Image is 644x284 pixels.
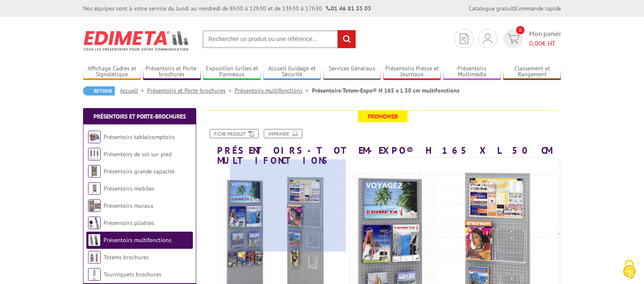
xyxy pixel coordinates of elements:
a: Commande rapide [515,5,561,12]
a: Présentoirs pliables [104,219,154,227]
img: Edimeta [83,25,190,56]
img: Présentoirs grande capacité [88,165,101,178]
a: Présentoirs mobiles [104,185,154,192]
a: Présentoirs Multimédia [443,65,501,79]
img: Présentoirs muraux [88,199,101,212]
input: rechercher [338,30,356,48]
a: Présentoirs muraux [104,202,153,209]
a: Présentoirs de sol sur pied [104,150,171,158]
a: devis rapide 0 Mon panier 0,00€ HT [501,29,561,48]
a: Présentoirs table/comptoirs [104,133,175,141]
a: Présentoirs multifonctions [235,87,312,94]
li: Présentoirs-Totem-Expo® H 165 x L 50 cm multifonctions [312,86,460,95]
a: Services Généraux [323,65,381,79]
a: Affichage Cadres et Signalétique [83,65,141,79]
span: € HT [529,39,561,48]
button: Cookies (fenêtre modale) [615,256,644,284]
a: Présentoirs et Porte-brochures [93,113,186,120]
img: Cookies (fenêtre modale) [619,259,640,280]
img: Présentoirs mobiles [88,182,101,195]
a: Retour [83,86,115,96]
a: Présentoirs et Porte-brochures [143,65,201,79]
img: Présentoirs table/comptoirs [88,131,101,143]
a: Accueil [120,87,147,94]
span: Mon panier [529,29,561,48]
a: Présentoirs Presse et Journaux [383,65,441,79]
a: Présentoirs et Porte-brochures [147,87,235,94]
div: | [469,4,561,13]
span: Promoweb [358,111,408,122]
a: Imprimer [264,129,302,138]
a: Présentoirs grande capacité [104,168,174,175]
img: Présentoirs de sol sur pied [88,148,101,160]
a: Accueil Guidage et Sécurité [263,65,321,79]
img: devis rapide [460,34,468,44]
a: Exposition Grilles et Panneaux [203,65,261,79]
input: Rechercher un produit ou une référence... [203,30,356,48]
strong: 01 46 81 33 03 [326,5,371,12]
span: 0,00 [529,39,542,47]
div: Nos équipes sont à votre service du lundi au vendredi de 8h30 à 12h30 et de 13h30 à 17h30 [83,4,371,13]
img: devis rapide [483,34,492,44]
img: devis rapide [507,34,519,44]
img: Présentoirs pliables [88,217,101,229]
a: Classement et Rangement [503,65,561,79]
span: 0 [516,26,525,34]
a: Fiche produit [210,129,259,138]
a: Catalogue gratuit [469,5,514,12]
